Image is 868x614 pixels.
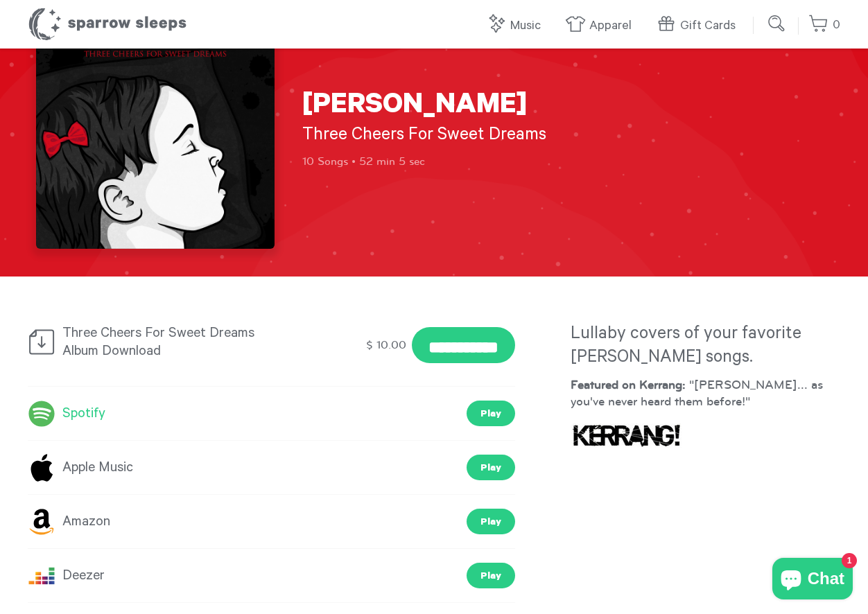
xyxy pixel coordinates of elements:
[467,509,515,534] a: Play
[28,563,105,588] a: Deezer
[302,90,552,125] h1: [PERSON_NAME]
[486,11,548,41] a: Music
[36,10,275,249] img: My Chemical Romance - Three Cheers For Sweet Dreams
[656,11,743,41] a: Gift Cards
[467,455,515,480] a: Play
[467,563,515,588] a: Play
[763,10,791,37] input: Submit
[565,11,639,41] a: Apparel
[28,401,105,426] a: Spotify
[28,7,187,42] h1: Sparrow Sleeps
[363,333,408,358] div: $ 10.00
[808,10,840,40] a: 0
[28,455,133,480] a: Apple Music
[28,322,281,362] div: Three Cheers For Sweet Dreams Album Download
[28,509,110,534] a: Amazon
[571,378,686,392] strong: Featured on Kerrang:
[302,154,552,169] p: 10 Songs • 52 min 5 sec
[571,378,823,408] a: "[PERSON_NAME]... as you've never heard them before!"
[302,125,552,148] h2: Three Cheers For Sweet Dreams
[467,401,515,426] a: Play
[571,326,801,369] span: Lullaby covers of your favorite [PERSON_NAME] songs.
[768,558,857,603] inbox-online-store-chat: Shopify online store chat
